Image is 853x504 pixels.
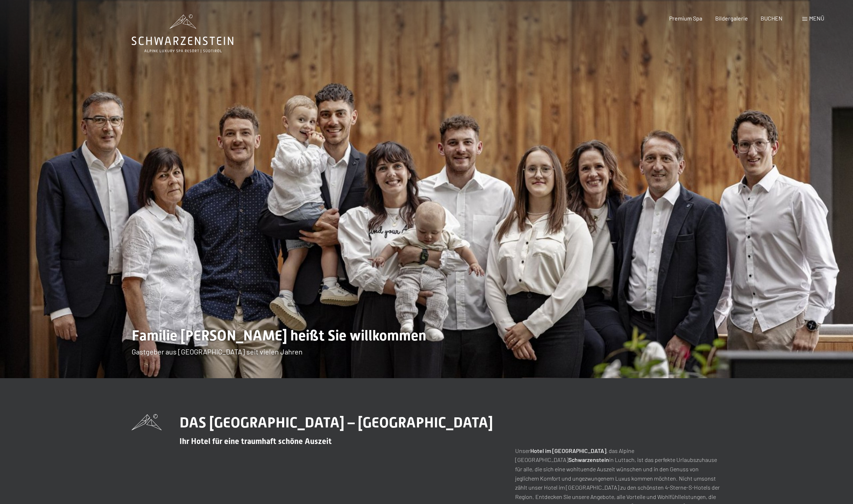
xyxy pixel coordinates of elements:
[132,347,303,356] span: Gastgeber aus [GEOGRAPHIC_DATA] seit vielen Jahren
[568,456,609,463] strong: Schwarzenstein
[530,447,606,454] strong: Hotel im [GEOGRAPHIC_DATA]
[809,15,824,22] span: Menü
[715,15,748,22] a: Bildergalerie
[180,414,493,431] span: DAS [GEOGRAPHIC_DATA] – [GEOGRAPHIC_DATA]
[761,15,782,22] a: BUCHEN
[669,15,702,22] a: Premium Spa
[180,437,332,446] span: Ihr Hotel für eine traumhaft schöne Auszeit
[132,327,426,344] span: Familie [PERSON_NAME] heißt Sie willkommen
